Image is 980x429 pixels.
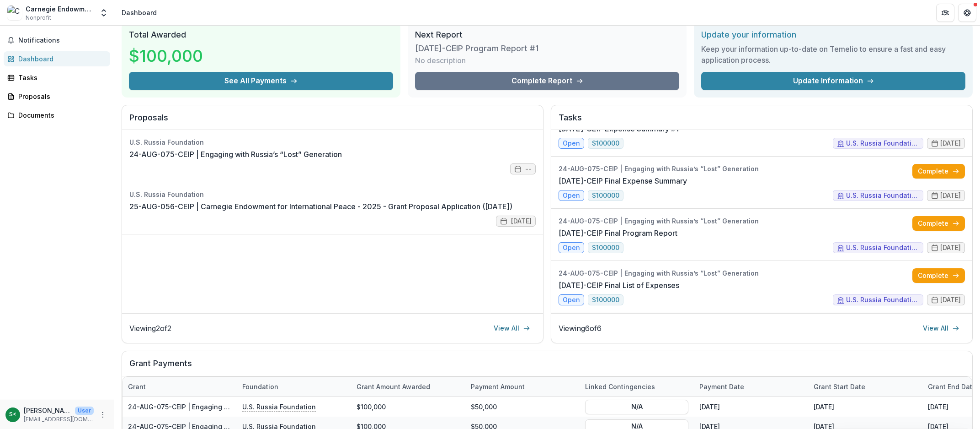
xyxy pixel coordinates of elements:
div: Payment Amount [465,377,580,396]
p: [EMAIL_ADDRESS][DOMAIN_NAME] [24,415,94,424]
div: [DATE] [808,397,922,417]
a: 24-AUG-075-CEIP | Engaging with Russia’s “Lost” Generation [128,403,326,411]
a: Documents [4,108,110,123]
p: User [75,407,94,415]
h3: [DATE]-CEIP Program Report #1 [415,43,538,54]
span: Nonprofit [26,14,51,22]
button: N/A [585,399,688,414]
div: Foundation [237,382,284,391]
a: [DATE]-CEIP Final Program Report [559,228,677,239]
div: Grant start date [808,377,922,396]
a: [DATE]-CEIP Final Expense Summary [559,175,687,186]
div: Payment date [694,382,750,391]
button: Get Help [958,4,976,22]
div: Documents [18,110,103,120]
h2: Grant Payments [129,358,965,376]
button: See All Payments [129,72,393,90]
button: Notifications [4,33,110,48]
h2: Proposals [129,113,536,130]
a: Complete [912,268,965,283]
p: Viewing 6 of 6 [559,323,602,334]
div: Grant [122,377,237,396]
button: Partners [936,4,954,22]
div: Payment date [694,377,808,396]
div: Payment Amount [465,382,530,391]
a: [DATE]-CEIP Final List of Expenses [559,280,679,291]
h2: Next Report [415,30,679,40]
a: Complete Report [415,72,679,90]
div: Linked Contingencies [580,377,694,396]
div: [DATE] [694,397,808,417]
div: Proposals [18,92,103,101]
a: Update Information [701,72,965,90]
a: Tasks [4,70,110,85]
div: Foundation [237,377,351,396]
div: Carnegie Endowment for International Peace [26,4,94,14]
a: Dashboard [4,51,110,66]
div: Dashboard [18,54,103,64]
p: Viewing 2 of 2 [129,323,171,334]
div: Dashboard [122,8,157,17]
p: [PERSON_NAME] <[EMAIL_ADDRESS][DOMAIN_NAME]> [24,406,71,415]
div: Grant amount awarded [351,382,436,391]
div: Svetlana Tugan-Baranovskaya <stugan@ceip.org> [9,412,16,418]
a: [DATE]-CEIP Expense Summary #1 [559,123,679,134]
a: Complete [912,216,965,231]
p: U.S. Russia Foundation [242,402,316,412]
img: Carnegie Endowment for International Peace [7,5,22,20]
a: View All [488,321,536,336]
p: No description [415,55,466,66]
button: Open entity switcher [97,4,110,22]
h2: Tasks [559,113,965,130]
div: $100,000 [351,397,465,417]
div: Grant amount awarded [351,377,465,396]
a: Proposals [4,89,110,104]
div: $50,000 [465,397,580,417]
div: Linked Contingencies [580,382,660,391]
span: Notifications [18,37,107,44]
div: Grant start date [808,382,871,391]
button: More [97,409,108,420]
nav: breadcrumb [118,6,160,19]
h2: Total Awarded [129,30,393,40]
h3: $100,000 [129,43,203,68]
h2: Update your information [701,30,965,40]
a: Complete [912,164,965,179]
div: Grant [122,382,151,391]
a: 24-AUG-075-CEIP | Engaging with Russia’s “Lost” Generation [129,149,342,160]
a: View All [917,321,965,336]
h3: Keep your information up-to-date on Temelio to ensure a fast and easy application process. [701,43,965,65]
a: 25-AUG-056-CEIP | Carnegie Endowment for International Peace - 2025 - Grant Proposal Application ... [129,201,512,212]
div: Tasks [18,73,103,82]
